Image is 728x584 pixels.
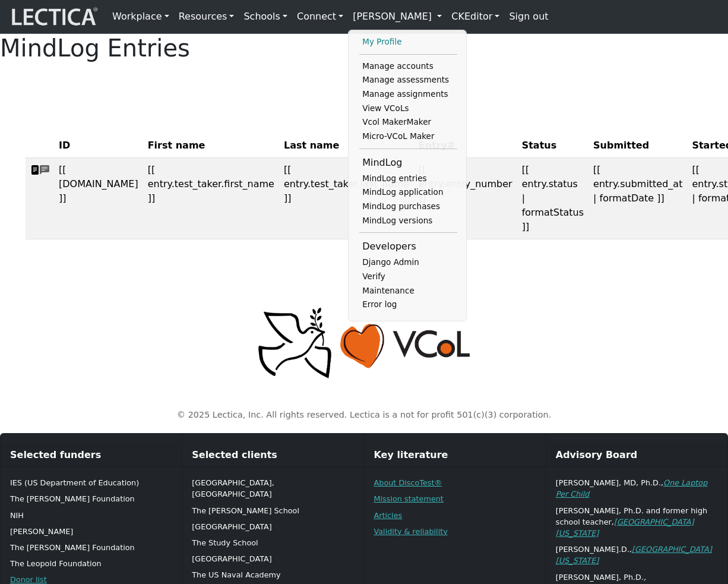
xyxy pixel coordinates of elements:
[54,158,143,239] td: [[ [DOMAIN_NAME] ]]
[9,5,98,28] img: lecticalive
[30,165,40,176] span: view
[374,478,442,487] a: About DiscoTest®
[359,270,457,284] a: Verify
[522,138,558,153] span: Status
[192,521,354,532] p: [GEOGRAPHIC_DATA]
[148,138,207,153] span: First name
[192,553,354,564] p: [GEOGRAPHIC_DATA]
[359,255,457,270] a: Django Admin
[556,505,718,539] p: [PERSON_NAME], Ph.D. and former high school teacher,
[359,172,457,186] a: MindLog entries
[359,298,457,312] a: Error log
[359,102,457,116] a: View VCoLs
[107,5,174,29] a: Workplace
[359,59,457,74] a: Manage accounts
[192,505,354,516] p: The [PERSON_NAME] School
[593,138,650,153] span: Submitted
[556,545,712,565] a: [GEOGRAPHIC_DATA][US_STATE]
[359,115,457,130] a: Vcol MakerMaker
[359,87,457,102] a: Manage assignments
[10,575,47,584] a: Donor list
[192,477,354,500] p: [GEOGRAPHIC_DATA], [GEOGRAPHIC_DATA]
[556,517,694,538] a: [GEOGRAPHIC_DATA][US_STATE]
[359,154,457,172] li: MindLog
[374,527,448,536] a: Validity & reliability
[33,409,695,422] p: © 2025 Lectica, Inc. All rights reserved. Lectica is a not for profit 501(c)(3) corporation.
[10,542,172,553] p: The [PERSON_NAME] Foundation
[359,73,457,87] a: Manage assessments
[1,443,182,468] div: Selected funders
[359,238,457,255] li: Developers
[10,493,172,504] p: The [PERSON_NAME] Foundation
[556,544,718,566] p: [PERSON_NAME].D.,
[546,443,727,468] div: Advisory Board
[359,185,457,200] a: MindLog application
[292,5,348,29] a: Connect
[192,537,354,548] p: The Study School
[359,284,457,298] a: Maintenance
[517,158,588,239] td: [[ entry.status | formatStatus ]]
[504,5,553,29] a: Sign out
[588,158,687,239] td: [[ entry.submitted_at | formatDate ]]
[143,158,279,239] td: [[ entry.test_taker.first_name ]]
[279,158,414,239] td: [[ entry.test_taker.last_name ]]
[359,214,457,228] a: MindLog versions
[359,200,457,214] a: MindLog purchases
[182,443,363,468] div: Selected clients
[279,119,414,158] th: Last name
[348,5,447,29] a: [PERSON_NAME]
[59,138,71,153] span: ID
[359,130,457,144] a: Micro-VCoL Maker
[374,494,444,503] a: Mission statement
[447,5,504,29] a: CKEditor
[374,511,403,520] a: Articles
[174,5,239,29] a: Resources
[239,5,292,29] a: Schools
[556,477,718,500] p: [PERSON_NAME], MD, Ph.D.,
[10,510,172,521] p: NIH
[359,35,457,49] a: My Profile
[365,443,546,468] div: Key literature
[255,306,473,380] img: Peace, love, VCoL
[192,569,354,580] p: The US Naval Academy
[359,35,457,312] ul: [PERSON_NAME]
[10,477,172,488] p: IES (US Department of Education)
[10,526,172,537] p: [PERSON_NAME]
[10,558,172,569] p: The Leopold Foundation
[40,163,49,178] span: comments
